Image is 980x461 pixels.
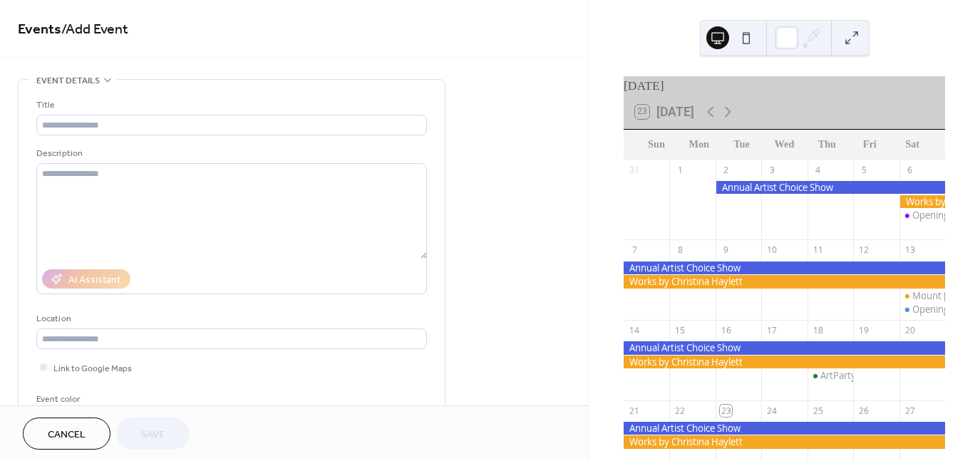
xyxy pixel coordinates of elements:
[720,325,732,337] div: 16
[624,76,945,95] div: [DATE]
[624,356,945,368] div: Works by Christina Haylett
[720,405,732,417] div: 23
[624,435,945,448] div: Works by Christina Haylett
[812,164,824,176] div: 4
[899,303,945,316] div: Opening Reception & Artist Talk: Christina Haylett
[674,244,686,257] div: 8
[674,405,686,417] div: 22
[635,130,678,159] div: Sun
[899,195,945,208] div: Works by Christina Haylett
[629,325,641,337] div: 14
[763,130,806,159] div: Wed
[899,209,945,222] div: Opening Reception: Annual Artist Choice Show
[858,405,870,417] div: 26
[858,325,870,337] div: 19
[36,311,424,326] div: Location
[53,361,132,376] span: Link to Google Maps
[899,289,945,302] div: Mount Clemens Fall Art Fair
[904,325,916,337] div: 20
[48,428,86,442] span: Cancel
[624,422,945,435] div: Annual Artist Choice Show
[629,164,641,176] div: 31
[674,325,686,337] div: 15
[766,164,778,176] div: 3
[36,392,143,407] div: Event color
[720,244,732,257] div: 9
[805,130,848,159] div: Thu
[36,73,100,88] span: Event details
[820,369,904,382] div: ArtParty Fundraiser
[808,369,853,382] div: ArtParty Fundraiser
[904,244,916,257] div: 13
[904,405,916,417] div: 27
[721,130,763,159] div: Tue
[61,16,128,43] span: / Add Event
[812,325,824,337] div: 18
[812,405,824,417] div: 25
[766,325,778,337] div: 17
[858,164,870,176] div: 5
[766,244,778,257] div: 10
[18,16,61,43] a: Events
[766,405,778,417] div: 24
[812,244,824,257] div: 11
[674,164,686,176] div: 1
[624,275,945,288] div: Works by Christina Haylett
[624,261,945,274] div: Annual Artist Choice Show
[848,130,891,159] div: Fri
[629,405,641,417] div: 21
[858,244,870,257] div: 12
[36,98,424,113] div: Title
[716,181,945,194] div: Annual Artist Choice Show
[891,130,934,159] div: Sat
[36,146,424,161] div: Description
[629,244,641,257] div: 7
[678,130,721,159] div: Mon
[720,164,732,176] div: 2
[624,341,945,354] div: Annual Artist Choice Show
[23,418,110,450] button: Cancel
[904,164,916,176] div: 6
